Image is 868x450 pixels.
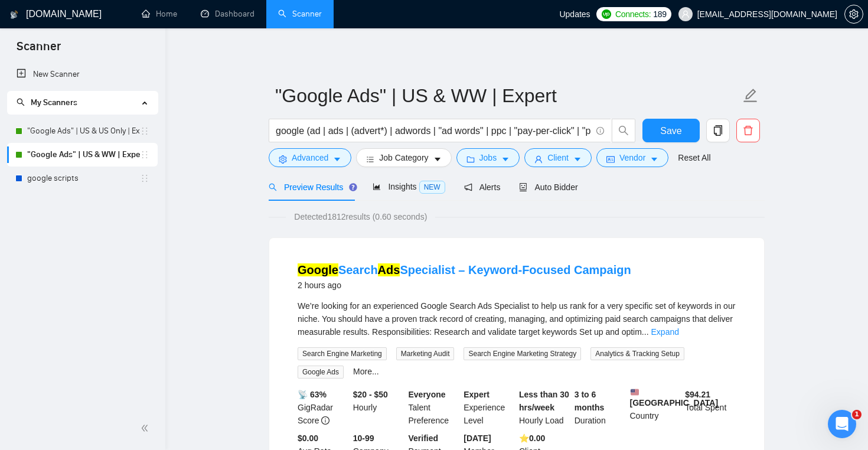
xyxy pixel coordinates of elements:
[707,125,729,136] span: copy
[348,182,358,193] div: Tooltip anchor
[373,182,381,191] span: area-chart
[650,155,658,164] span: caret-down
[852,410,862,419] span: 1
[396,347,455,360] span: Marketing Audit
[17,97,77,107] span: My Scanners
[602,9,611,19] img: upwork-logo.png
[279,155,287,164] span: setting
[286,210,435,223] span: Detected 1812 results (0.60 seconds)
[615,8,651,21] span: Connects:
[27,119,140,143] a: "Google Ads" | US & US Only | Expert
[456,148,520,167] button: folderJobscaret-down
[269,148,351,167] button: settingAdvancedcaret-down
[278,9,322,19] a: searchScanner
[17,63,148,86] a: New Scanner
[7,167,158,190] li: google scripts
[298,433,318,443] b: $0.00
[678,151,710,164] a: Reset All
[844,5,863,24] button: setting
[419,181,445,194] span: NEW
[612,119,635,142] button: search
[353,367,379,376] a: More...
[27,143,140,167] a: "Google Ads" | US & WW | Expert
[612,125,635,136] span: search
[519,390,569,412] b: Less than 30 hrs/week
[828,410,856,438] iframe: Intercom live chat
[31,97,77,107] span: My Scanners
[353,390,388,399] b: $20 - $50
[547,151,569,164] span: Client
[275,81,740,110] input: Scanner name...
[743,88,758,103] span: edit
[353,433,374,443] b: 10-99
[298,301,735,337] span: We’re looking for an experienced Google Search Ads Specialist to help us rank for a very specific...
[464,347,581,360] span: Search Engine Marketing Strategy
[140,174,149,183] span: holder
[619,151,645,164] span: Vendor
[524,148,592,167] button: userClientcaret-down
[298,366,344,379] span: Google Ads
[642,119,700,142] button: Save
[464,390,490,399] b: Expert
[653,8,666,21] span: 189
[378,263,400,276] mark: Ads
[292,151,328,164] span: Advanced
[298,278,631,292] div: 2 hours ago
[596,148,668,167] button: idcardVendorcaret-down
[298,390,327,399] b: 📡 63%
[845,9,863,19] span: setting
[660,123,681,138] span: Save
[519,183,527,191] span: robot
[590,347,684,360] span: Analytics & Tracking Setup
[464,183,472,191] span: notification
[409,433,439,443] b: Verified
[501,155,510,164] span: caret-down
[519,433,545,443] b: ⭐️ 0.00
[737,125,759,136] span: delete
[681,10,690,18] span: user
[269,182,354,192] span: Preview Results
[409,390,446,399] b: Everyone
[433,155,442,164] span: caret-down
[351,388,406,427] div: Hourly
[844,9,863,19] a: setting
[321,416,329,425] span: info-circle
[366,155,374,164] span: bars
[706,119,730,142] button: copy
[572,388,628,427] div: Duration
[333,155,341,164] span: caret-down
[575,390,605,412] b: 3 to 6 months
[298,299,736,338] div: We’re looking for an experienced Google Search Ads Specialist to help us rank for a very specific...
[7,119,158,143] li: "Google Ads" | US & US Only | Expert
[298,263,631,276] a: GoogleSearchAdsSpecialist – Keyword-Focused Campaign
[7,143,158,167] li: "Google Ads" | US & WW | Expert
[642,327,649,337] span: ...
[295,388,351,427] div: GigRadar Score
[479,151,497,164] span: Jobs
[736,119,760,142] button: delete
[140,150,149,159] span: holder
[7,38,70,63] span: Scanner
[466,155,475,164] span: folder
[17,98,25,106] span: search
[141,422,152,434] span: double-left
[631,388,639,396] img: 🇺🇸
[685,390,710,399] b: $ 94.21
[534,155,543,164] span: user
[464,433,491,443] b: [DATE]
[628,388,683,427] div: Country
[142,9,177,19] a: homeHome
[356,148,451,167] button: barsJob Categorycaret-down
[651,327,679,337] a: Expand
[573,155,582,164] span: caret-down
[269,183,277,191] span: search
[630,388,719,407] b: [GEOGRAPHIC_DATA]
[298,263,338,276] mark: Google
[140,126,149,136] span: holder
[406,388,462,427] div: Talent Preference
[7,63,158,86] li: New Scanner
[606,155,615,164] span: idcard
[559,9,590,19] span: Updates
[461,388,517,427] div: Experience Level
[27,167,140,190] a: google scripts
